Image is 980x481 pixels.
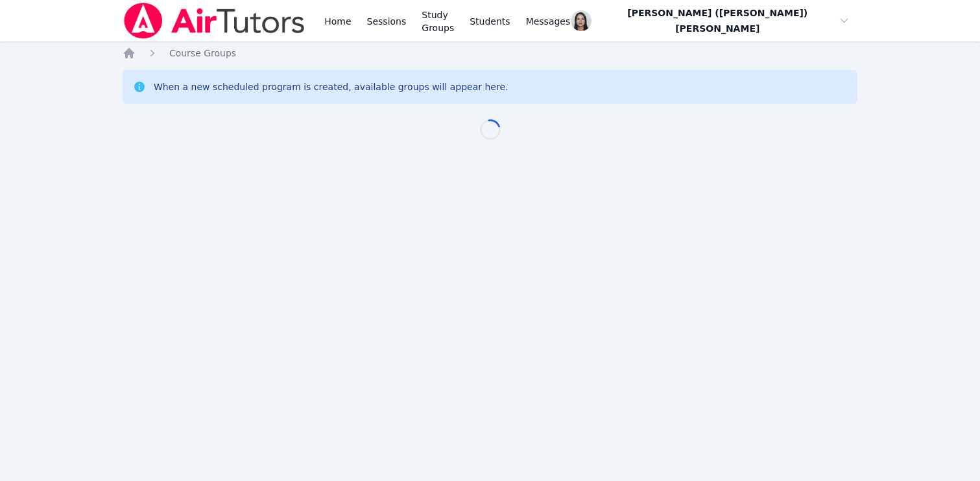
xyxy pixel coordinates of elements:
[154,80,508,93] div: When a new scheduled program is created, available groups will appear here.
[123,47,857,60] nav: Breadcrumb
[169,48,236,58] span: Course Groups
[526,15,571,28] span: Messages
[123,3,306,39] img: Air Tutors
[169,47,236,60] a: Course Groups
